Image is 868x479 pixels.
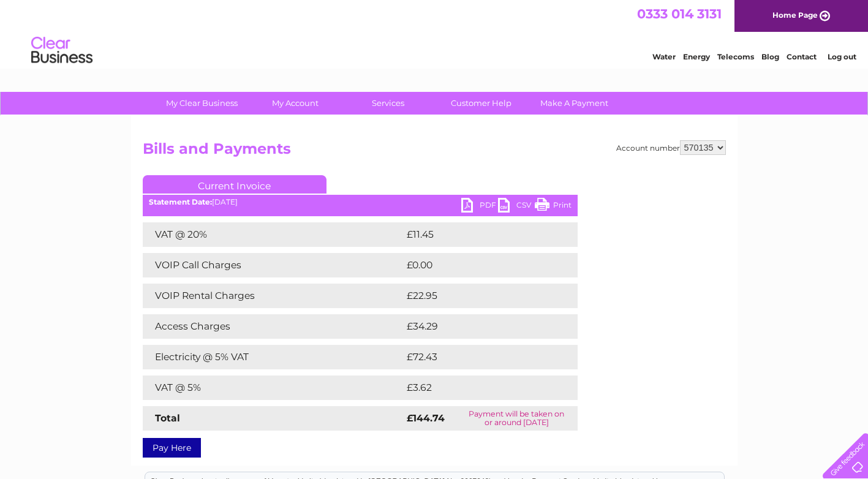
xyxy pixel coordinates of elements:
[637,6,722,21] a: 0333 014 3131
[683,52,710,61] a: Energy
[535,198,572,216] a: Print
[338,92,439,115] a: Services
[524,92,625,115] a: Make A Payment
[407,412,445,424] strong: £144.74
[145,7,724,59] div: Clear Business is a trading name of Verastar Limited (registered in [GEOGRAPHIC_DATA] No. 3667643...
[717,52,754,61] a: Telecoms
[404,284,553,308] td: £22.95
[143,284,404,308] td: VOIP Rental Charges
[143,140,726,164] h2: Bills and Payments
[149,197,212,206] b: Statement Date:
[616,140,726,155] div: Account number
[828,52,856,61] a: Log out
[652,52,676,61] a: Water
[461,198,498,216] a: PDF
[31,32,93,69] img: logo.png
[143,175,326,194] a: Current Invoice
[143,253,404,277] td: VOIP Call Charges
[404,314,553,339] td: £34.29
[404,253,549,277] td: £0.00
[143,438,201,458] a: Pay Here
[761,52,779,61] a: Blog
[787,52,817,61] a: Contact
[404,345,553,369] td: £72.43
[456,406,577,431] td: Payment will be taken on or around [DATE]
[155,412,180,424] strong: Total
[431,92,532,115] a: Customer Help
[244,92,345,115] a: My Account
[143,314,404,339] td: Access Charges
[143,222,404,247] td: VAT @ 20%
[404,222,551,247] td: £11.45
[404,375,549,400] td: £3.62
[151,92,252,115] a: My Clear Business
[143,345,404,369] td: Electricity @ 5% VAT
[143,375,404,400] td: VAT @ 5%
[498,198,535,216] a: CSV
[143,198,578,206] div: [DATE]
